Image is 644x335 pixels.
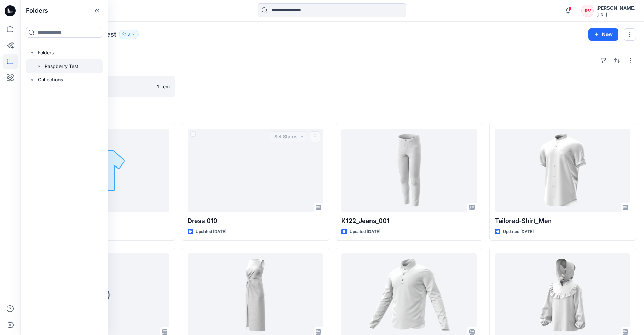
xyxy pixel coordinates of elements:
a: Tailored-Shirt_Men [495,129,630,212]
div: RV [581,5,594,17]
p: Updated [DATE] [350,228,380,235]
p: 3 [127,31,130,38]
div: [PERSON_NAME] [596,4,636,12]
p: Updated [DATE] [503,228,534,235]
p: Updated [DATE] [196,228,226,235]
div: [URL] [596,12,636,17]
p: 1 item [157,83,170,90]
button: 3 [119,30,139,39]
p: K122_Jeans_001 [341,216,477,226]
p: Dress 010 [188,216,323,226]
p: Collections [38,76,63,84]
button: New [588,28,618,41]
p: Tailored-Shirt_Men [495,216,630,226]
h4: Styles [28,108,636,116]
a: K122_Jeans_001 [341,129,477,212]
